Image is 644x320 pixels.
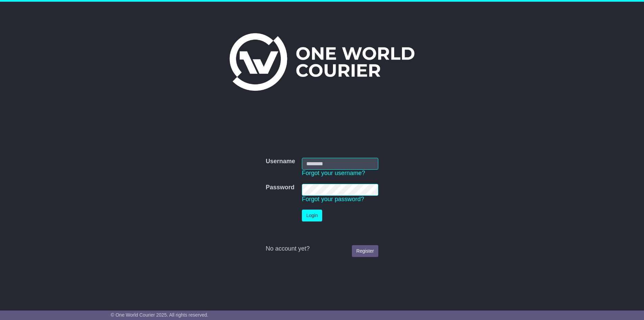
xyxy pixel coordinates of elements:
div: No account yet? [266,245,378,253]
img: One World [230,33,414,91]
label: Password [266,184,294,191]
a: Forgot your username? [302,170,365,176]
button: Login [302,210,322,221]
a: Register [352,245,378,257]
a: Forgot your password? [302,196,364,202]
label: Username [266,158,295,165]
span: © One World Courier 2025. All rights reserved. [111,312,209,318]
